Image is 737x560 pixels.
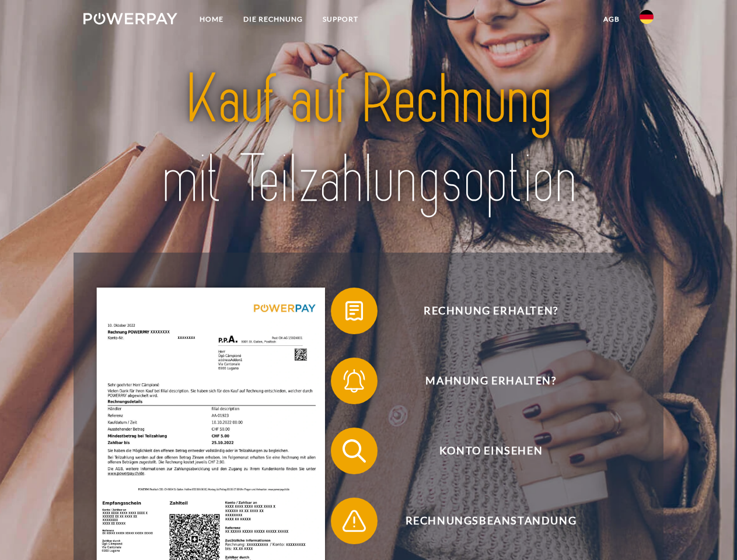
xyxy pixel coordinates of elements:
img: qb_bill.svg [340,296,369,325]
img: qb_warning.svg [340,506,369,535]
img: qb_search.svg [340,436,369,466]
img: qb_bell.svg [340,366,369,395]
button: Rechnung erhalten? [331,288,634,334]
a: SUPPORT [313,9,368,30]
span: Rechnungsbeanstandung [348,498,634,544]
a: agb [593,9,630,30]
button: Mahnung erhalten? [331,358,634,404]
img: title-powerpay_de.svg [111,56,626,223]
img: de [640,10,654,24]
a: DIE RECHNUNG [233,9,313,30]
button: Konto einsehen [331,428,634,474]
span: Mahnung erhalten? [348,358,634,404]
span: Rechnung erhalten? [348,288,634,334]
button: Rechnungsbeanstandung [331,498,634,544]
a: Home [190,9,233,30]
span: Konto einsehen [348,428,634,474]
img: logo-powerpay-white.svg [83,13,177,24]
